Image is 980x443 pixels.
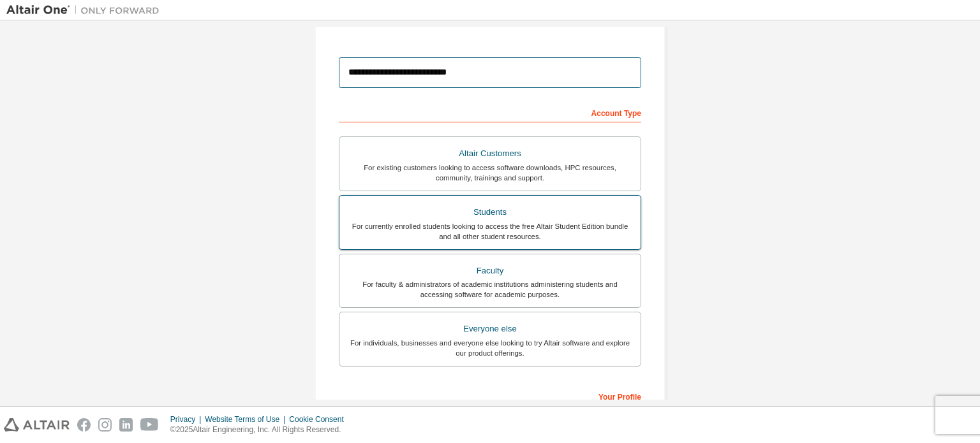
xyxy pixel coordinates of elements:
img: facebook.svg [77,418,91,432]
img: instagram.svg [98,418,112,432]
div: Account Type [339,102,641,122]
div: For individuals, businesses and everyone else looking to try Altair software and explore our prod... [347,338,633,358]
div: For currently enrolled students looking to access the free Altair Student Edition bundle and all ... [347,221,633,242]
div: Privacy [170,414,205,425]
img: linkedin.svg [119,418,133,432]
div: Students [347,203,633,221]
div: For faculty & administrators of academic institutions administering students and accessing softwa... [347,279,633,300]
div: Cookie Consent [289,414,351,425]
img: Altair One [6,4,166,17]
img: altair_logo.svg [4,418,70,432]
div: Altair Customers [347,145,633,163]
div: Faculty [347,262,633,280]
div: Website Terms of Use [205,414,289,425]
img: youtube.svg [140,418,159,432]
div: Everyone else [347,320,633,338]
div: For existing customers looking to access software downloads, HPC resources, community, trainings ... [347,163,633,183]
div: Your Profile [339,386,641,406]
p: © 2025 Altair Engineering, Inc. All Rights Reserved. [170,425,352,435]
